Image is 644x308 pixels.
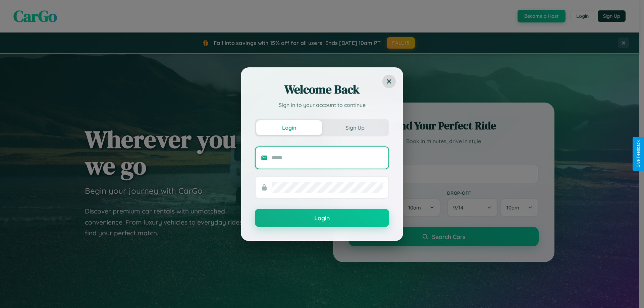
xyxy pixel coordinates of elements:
[322,120,388,135] button: Sign Up
[255,81,389,98] h2: Welcome Back
[255,101,389,109] p: Sign in to your account to continue
[256,120,322,135] button: Login
[255,209,389,227] button: Login
[636,140,641,168] div: Give Feedback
